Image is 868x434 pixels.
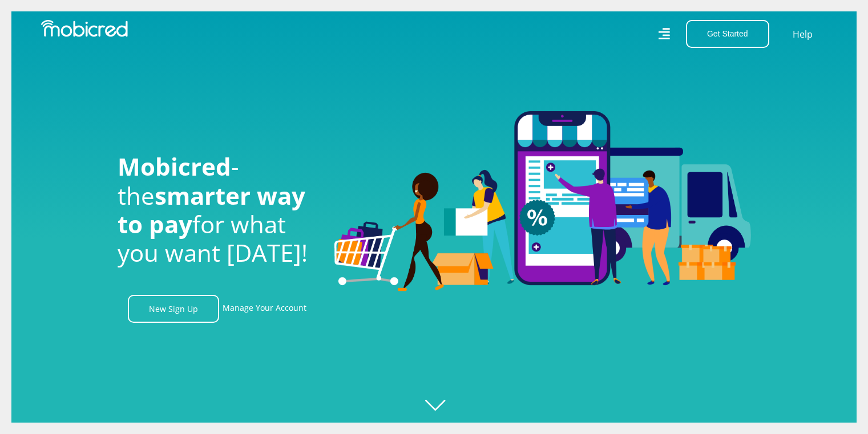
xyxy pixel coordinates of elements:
a: Help [792,27,813,42]
img: Welcome to Mobicred [334,111,751,291]
img: Mobicred [41,20,128,37]
span: smarter way to pay [118,179,305,240]
h1: - the for what you want [DATE]! [118,152,317,267]
span: Mobicred [118,150,231,182]
a: New Sign Up [128,295,219,323]
a: Manage Your Account [223,295,306,323]
button: Get Started [686,20,769,48]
